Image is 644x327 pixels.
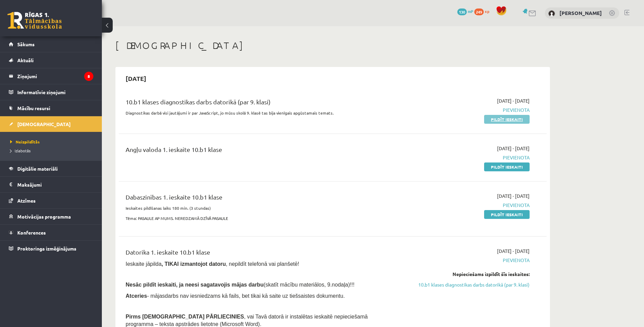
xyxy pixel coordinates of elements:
span: [DATE] - [DATE] [497,97,530,104]
i: 8 [84,72,93,81]
span: Pievienota [402,202,530,209]
legend: Maksājumi [17,177,93,192]
span: [DATE] - [DATE] [497,192,530,200]
span: mP [468,8,473,14]
span: Motivācijas programma [17,213,71,220]
span: xp [485,8,489,14]
a: 130 mP [457,8,473,14]
p: Tēma: PASAULE AP MUMS. NEREDZAMĀ DZĪVĀ PASAULE [126,215,391,221]
h2: [DATE] [119,70,153,86]
a: Izlabotās [10,148,95,154]
span: [DATE] - [DATE] [497,145,530,152]
a: Maksājumi [9,177,93,192]
span: Aktuāli [17,57,34,63]
legend: Ziņojumi [17,68,93,84]
a: 10.b1 klases diagnostikas darbs datorikā (par 9. klasi) [402,281,530,288]
a: Digitālie materiāli [9,161,93,176]
span: 130 [457,8,467,15]
span: - mājasdarbs nav iesniedzams kā fails, bet tikai kā saite uz tiešsaistes dokumentu. [126,293,345,299]
a: Aktuāli [9,52,93,68]
a: [DEMOGRAPHIC_DATA] [9,116,93,132]
span: Atzīmes [17,197,36,204]
p: Diagnostikas darbā visi jautājumi ir par JavaScript, jo mūsu skolā 9. klasē tas bija vienīgais ap... [126,110,391,116]
b: , TIKAI izmantojot datoru [162,261,226,267]
div: Dabaszinības 1. ieskaite 10.b1 klase [126,192,391,205]
b: Atceries [126,293,147,299]
span: Nesāc pildīt ieskaiti, ja neesi sagatavojis mājas darbu [126,282,263,288]
span: Izlabotās [10,148,31,153]
span: Pievienota [402,154,530,161]
div: Nepieciešams izpildīt šīs ieskaites: [402,271,530,278]
span: Pirms [DEMOGRAPHIC_DATA] PĀRLIECINIES [126,314,244,320]
a: [PERSON_NAME] [559,10,602,16]
div: Datorika 1. ieskaite 10.b1 klase [126,247,391,260]
a: Informatīvie ziņojumi [9,84,93,100]
a: Neizpildītās [10,139,95,145]
a: Mācību resursi [9,100,93,116]
a: Motivācijas programma [9,209,93,224]
span: Neizpildītās [10,139,40,144]
a: Pildīt ieskaiti [484,162,530,171]
span: Ieskaite jāpilda , nepildīt telefonā vai planšetē! [126,261,299,267]
img: Alise Bogdanova [548,10,555,17]
span: (skatīt mācību materiālos, 9.nodaļa)!!! [263,282,354,288]
span: Proktoringa izmēģinājums [17,245,76,252]
div: Angļu valoda 1. ieskaite 10.b1 klase [126,145,391,157]
span: Pievienota [402,106,530,114]
div: 10.b1 klases diagnostikas darbs datorikā (par 9. klasi) [126,97,391,110]
a: Atzīmes [9,193,93,208]
span: Digitālie materiāli [17,166,58,172]
span: [DEMOGRAPHIC_DATA] [17,121,71,127]
a: Pildīt ieskaiti [484,210,530,219]
h1: [DEMOGRAPHIC_DATA] [115,40,550,51]
span: Mācību resursi [17,105,50,111]
legend: Informatīvie ziņojumi [17,84,93,100]
p: Ieskaites pildīšanas laiks 180 min. (3 stundas) [126,205,391,211]
span: 249 [474,8,484,15]
a: 249 xp [474,8,493,14]
span: Sākums [17,41,35,47]
span: , vai Tavā datorā ir instalētas ieskaitē nepieciešamā programma – teksta apstrādes lietotne (Micr... [126,314,368,327]
a: Sākums [9,36,93,52]
a: Rīgas 1. Tālmācības vidusskola [7,12,62,29]
a: Ziņojumi8 [9,68,93,84]
span: Konferences [17,229,46,236]
a: Proktoringa izmēģinājums [9,241,93,256]
a: Pildīt ieskaiti [484,115,530,124]
span: Pievienota [402,257,530,264]
a: Konferences [9,225,93,240]
span: [DATE] - [DATE] [497,247,530,255]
